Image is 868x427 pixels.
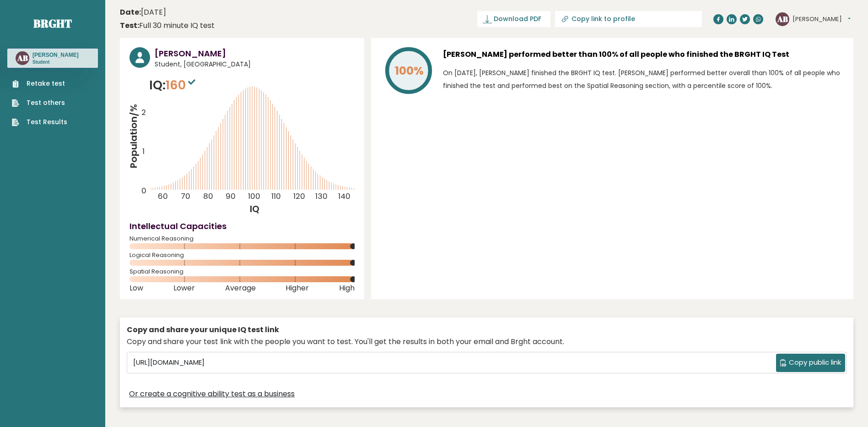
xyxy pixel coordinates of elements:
span: Higher [286,286,309,290]
tspan: 120 [293,191,305,202]
span: Download PDF [494,14,541,24]
h3: [PERSON_NAME] performed better than 100% of all people who finished the BRGHT IQ Test [443,47,844,62]
span: High [339,286,355,290]
button: [PERSON_NAME] [793,15,851,24]
span: Average [225,286,256,290]
div: Full 30 minute IQ test [120,20,215,31]
tspan: 130 [316,191,328,202]
tspan: 100 [248,191,260,202]
span: Logical Reasoning [129,253,355,257]
tspan: 1 [142,146,145,157]
tspan: 110 [272,191,281,202]
h3: [PERSON_NAME] [32,51,79,59]
span: 160 [166,77,198,93]
span: Copy public link [789,357,841,368]
text: AB [17,53,28,63]
text: AB [777,13,788,24]
span: Low [129,286,143,290]
button: Copy public link [776,354,845,372]
b: Test: [120,20,139,31]
span: Spatial Reasoning [129,270,355,274]
p: On [DATE], [PERSON_NAME] finished the BRGHT IQ test. [PERSON_NAME] performed better overall than ... [443,66,844,92]
tspan: 60 [158,191,168,202]
a: Retake test [12,79,67,88]
tspan: 0 [141,186,146,197]
tspan: IQ [250,203,259,215]
tspan: 90 [226,191,236,202]
tspan: 80 [203,191,213,202]
tspan: 2 [141,107,146,118]
tspan: 70 [181,191,190,202]
a: Test others [12,98,67,108]
b: Date: [120,7,141,17]
span: Numerical Reasoning [129,237,355,241]
tspan: 140 [339,191,351,202]
p: Student [32,59,79,66]
tspan: 100% [395,63,424,79]
a: Test Results [12,117,67,127]
div: Copy and share your test link with the people you want to test. You'll get the results in both yo... [127,336,846,347]
time: [DATE] [120,7,166,18]
a: Brght [33,16,72,31]
a: Download PDF [477,11,550,27]
span: Lower [173,286,195,290]
p: IQ: [149,76,198,94]
tspan: Population/% [127,104,140,169]
h4: Intellectual Capacities [129,220,355,232]
h3: [PERSON_NAME] [155,47,355,60]
span: Student, [GEOGRAPHIC_DATA] [155,60,355,69]
div: Copy and share your unique IQ test link [127,324,846,335]
a: Or create a cognitive ability test as a business [129,389,295,400]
